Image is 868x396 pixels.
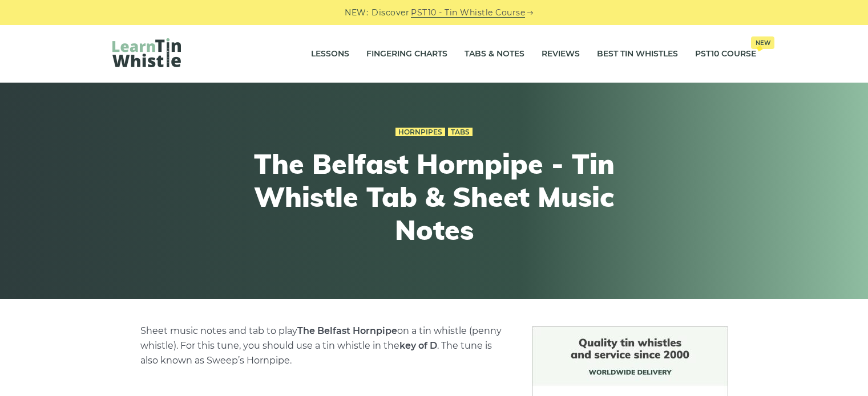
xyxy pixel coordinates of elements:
a: Hornpipes [395,128,445,137]
span: New [751,36,774,49]
a: Lessons [311,40,349,68]
h1: The Belfast Hornpipe - Tin Whistle Tab & Sheet Music Notes [224,148,644,246]
a: Tabs [448,128,473,137]
strong: The Belfast Hornpipe [297,325,397,336]
p: Sheet music notes and tab to play on a tin whistle (penny whistle). For this tune, you should use... [140,324,504,368]
a: PST10 CourseNew [695,40,756,68]
a: Fingering Charts [366,40,447,68]
a: Reviews [542,40,580,68]
a: Tabs & Notes [465,40,524,68]
strong: key of D [399,340,437,351]
img: LearnTinWhistle.com [112,38,181,67]
a: Best Tin Whistles [597,40,678,68]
